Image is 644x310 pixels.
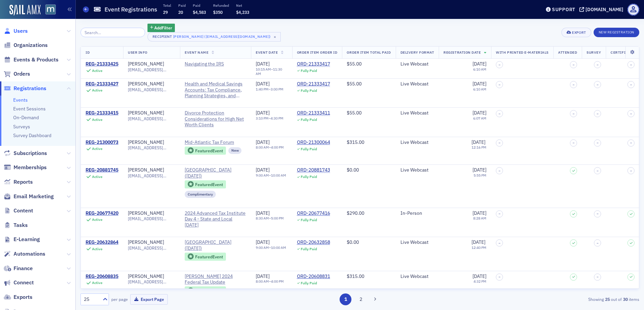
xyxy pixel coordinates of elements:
[86,210,118,216] div: REG-20677420
[13,124,30,130] a: Surveys
[573,112,575,116] span: –
[256,245,269,250] time: 9:00 AM
[256,167,270,173] span: [DATE]
[128,210,164,216] a: [PERSON_NAME]
[597,212,599,216] span: –
[185,139,246,146] span: Mid-Atlantic Tax Forum
[473,87,486,92] time: 6:10 AM
[105,5,157,14] h1: Event Registrations
[14,193,54,200] span: Email Marketing
[297,274,330,280] a: ORD-20608831
[4,85,46,92] a: Registrations
[128,239,164,246] div: [PERSON_NAME]
[400,50,434,55] span: Delivery Format
[4,222,28,229] a: Tasks
[92,217,102,222] div: Active
[474,279,486,284] time: 4:32 PM
[4,164,47,171] a: Memberships
[499,241,501,245] span: –
[185,180,226,189] div: Featured Event
[301,147,317,151] div: Fully Paid
[128,167,164,173] div: [PERSON_NAME]
[471,239,485,245] span: [DATE]
[347,139,364,145] span: $315.00
[4,150,47,157] a: Subscriptions
[195,255,223,259] div: Featured Event
[347,239,359,245] span: $0.00
[92,147,102,151] div: Active
[86,50,90,55] span: ID
[400,210,434,216] div: In-Person
[14,293,32,301] span: Exports
[4,265,33,272] a: Finance
[128,145,175,150] span: [EMAIL_ADDRESS][DOMAIN_NAME]
[586,50,601,55] span: Survey
[14,265,33,272] span: Finance
[185,274,246,285] span: Don Farmer’s 2024 Federal Tax Update
[297,61,330,67] a: ORD-21333417
[92,281,102,285] div: Active
[14,178,33,186] span: Reports
[272,34,278,40] span: ×
[271,145,284,150] time: 4:00 PM
[256,279,269,284] time: 8:00 AM
[14,42,48,49] span: Organizations
[301,247,317,251] div: Fully Paid
[14,27,28,35] span: Users
[13,97,28,103] a: Events
[297,110,330,116] a: ORD-21333411
[256,67,282,76] time: 11:30 AM
[195,149,223,153] div: Featured Event
[86,61,118,67] a: REG-21333425
[473,167,486,173] span: [DATE]
[594,29,639,35] a: New Registration
[147,24,175,32] button: AddFilter
[496,50,549,55] span: With Printed E-Materials
[256,145,269,150] time: 8:00 AM
[154,25,172,31] span: Add Filter
[128,81,164,87] a: [PERSON_NAME]
[4,178,33,186] a: Reports
[111,296,128,302] label: per page
[256,273,270,279] span: [DATE]
[128,216,175,221] span: [EMAIL_ADDRESS][DOMAIN_NAME]
[400,274,434,280] div: Live Webcast
[213,9,223,15] span: $350
[128,110,164,116] a: [PERSON_NAME]
[630,83,632,87] span: –
[579,7,626,12] button: [DOMAIN_NAME]
[256,239,270,245] span: [DATE]
[92,247,102,251] div: Active
[185,61,246,67] span: Navigating the IRS
[86,167,118,173] a: REG-20881745
[86,81,118,87] div: REG-21333427
[86,110,118,116] a: REG-21333415
[185,110,246,128] a: Divorce Protection Considerations for High Net Worth Clients
[597,241,599,245] span: –
[271,173,286,178] time: 10:00 AM
[80,28,145,37] input: Search…
[471,245,486,250] time: 12:40 PM
[256,210,270,216] span: [DATE]
[185,81,246,99] a: Health and Medical Savings Accounts: Tax Compliance, Planning Strategies, and 2025 Updates
[630,63,632,67] span: –
[400,167,434,173] div: Live Webcast
[573,141,575,145] span: –
[471,145,486,150] time: 12:16 PM
[41,4,56,16] a: View Homepage
[474,173,486,178] time: 5:55 PM
[297,239,330,246] a: ORD-20632858
[128,246,175,251] span: [EMAIL_ADDRESS][DOMAIN_NAME]
[271,245,286,250] time: 10:00 AM
[185,147,226,155] div: Featured Event
[597,63,599,67] span: –
[297,167,330,173] div: ORD-20881743
[473,61,486,67] span: [DATE]
[499,275,501,279] span: –
[585,6,623,12] div: [DOMAIN_NAME]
